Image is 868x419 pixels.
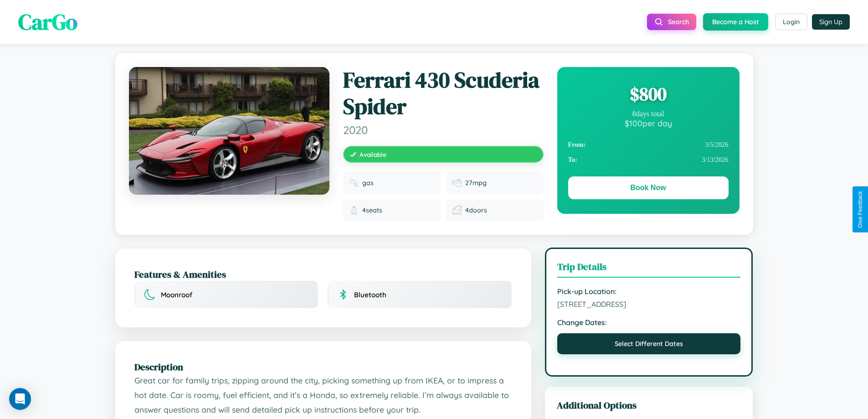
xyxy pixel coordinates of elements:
[568,118,729,128] div: $ 100 per day
[354,290,386,299] span: Bluetooth
[568,110,729,118] div: 8 days total
[557,260,741,278] h3: Trip Details
[349,206,359,215] img: Seats
[668,18,689,26] span: Search
[557,287,741,296] strong: Pick-up Location:
[465,179,487,187] span: 27 mpg
[161,290,192,299] span: Moonroof
[129,67,329,195] img: Ferrari 430 Scuderia Spider 2020
[134,360,512,373] h2: Description
[568,82,729,106] div: $ 800
[134,268,512,281] h2: Features & Amenities
[568,137,729,152] div: 3 / 5 / 2026
[557,398,741,412] h3: Additional Options
[857,191,863,228] div: Give Feedback
[703,13,768,31] button: Become a Host
[362,179,374,187] span: gas
[9,388,31,410] div: Open Intercom Messenger
[568,156,577,164] strong: To:
[465,206,487,214] span: 4 doors
[557,300,741,309] span: [STREET_ADDRESS]
[557,333,741,354] button: Select Different Dates
[647,14,696,30] button: Search
[349,178,359,187] img: Fuel type
[812,14,850,30] button: Sign Up
[134,373,512,417] p: Great car for family trips, zipping around the city, picking something up from IKEA, or to impres...
[568,176,729,199] button: Book Now
[557,318,741,327] strong: Change Dates:
[362,206,382,214] span: 4 seats
[343,67,544,119] h1: Ferrari 430 Scuderia Spider
[360,150,386,158] span: Available
[18,7,77,37] span: CarGo
[775,14,807,30] button: Login
[568,141,586,149] strong: From:
[343,123,544,137] span: 2020
[452,206,462,215] img: Doors
[568,152,729,167] div: 3 / 13 / 2026
[452,178,462,187] img: Fuel efficiency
